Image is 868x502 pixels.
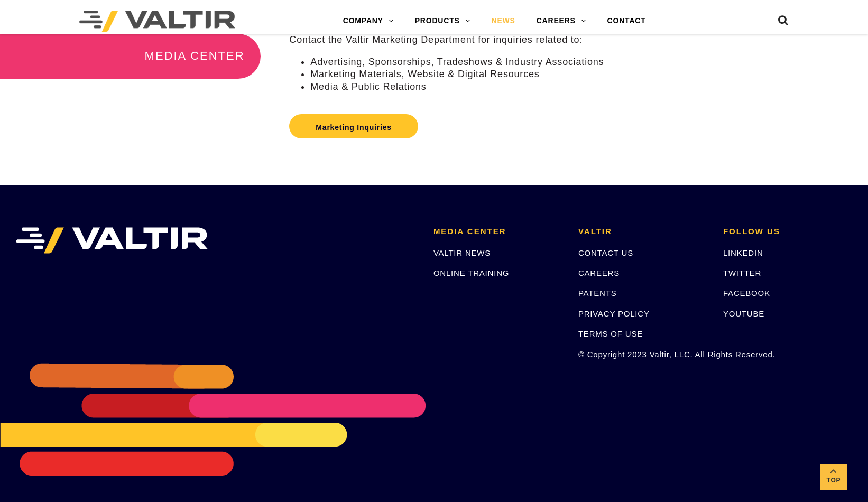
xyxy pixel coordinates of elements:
a: PATENTS [578,289,617,298]
a: Marketing Inquiries [289,114,418,138]
a: LINKEDIN [723,248,763,257]
a: VALTIR NEWS [433,248,491,257]
a: ONLINE TRAINING [433,268,509,277]
p: Contact the Valtir Marketing Department for inquiries related to: [289,34,868,46]
span: Top [820,475,847,487]
li: Advertising, Sponsorships, Tradeshows & Industry Associations [310,56,868,68]
p: © Copyright 2023 Valtir, LLC. All Rights Reserved. [578,348,707,360]
a: PRIVACY POLICY [578,309,650,318]
a: TWITTER [723,268,761,277]
a: CAREERS [578,268,620,277]
a: COMPANY [333,11,404,32]
li: Marketing Materials, Website & Digital Resources [310,68,868,80]
a: PRODUCTS [404,11,481,32]
a: CONTACT [597,11,657,32]
h2: VALTIR [578,227,707,236]
li: Media & Public Relations [310,81,868,93]
h2: FOLLOW US [723,227,852,236]
a: NEWS [481,11,525,32]
a: CAREERS [526,11,597,32]
img: VALTIR [16,227,208,254]
a: Top [820,464,847,490]
a: CONTACT US [578,248,633,257]
a: YOUTUBE [723,309,764,318]
a: TERMS OF USE [578,329,643,338]
h2: MEDIA CENTER [433,227,562,236]
a: FACEBOOK [723,289,770,298]
img: Valtir [79,11,235,32]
